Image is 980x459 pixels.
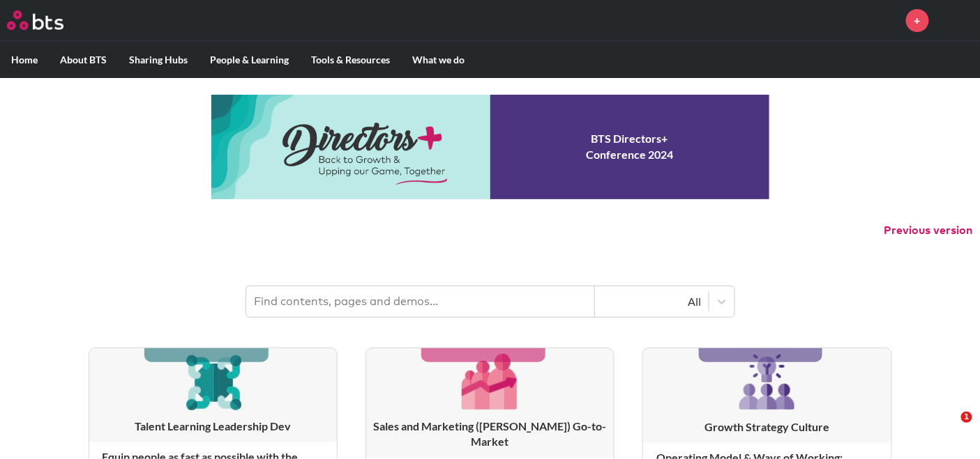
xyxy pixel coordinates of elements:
img: [object Object] [180,348,246,414]
img: Francis Prior [940,3,973,37]
iframe: Intercom live chat [933,412,966,445]
div: All [602,294,702,309]
a: + [906,9,929,32]
label: People & Learning [199,42,300,78]
a: Conference 2024 [211,95,769,199]
img: [object Object] [734,348,801,415]
span: 1 [961,412,972,423]
label: What we do [401,42,476,78]
label: Tools & Resources [300,42,401,78]
a: Profile [940,3,973,37]
input: Find contents, pages and demos... [246,286,595,317]
label: Sharing Hubs [118,42,199,78]
h3: Sales and Marketing ([PERSON_NAME]) Go-to-Market [366,419,614,450]
h3: Growth Strategy Culture [643,419,891,435]
img: BTS Logo [7,10,63,30]
h3: Talent Learning Leadership Dev [89,419,337,434]
button: Previous version [884,223,973,238]
img: [object Object] [457,348,523,414]
a: Go home [7,10,89,30]
label: About BTS [49,42,118,78]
